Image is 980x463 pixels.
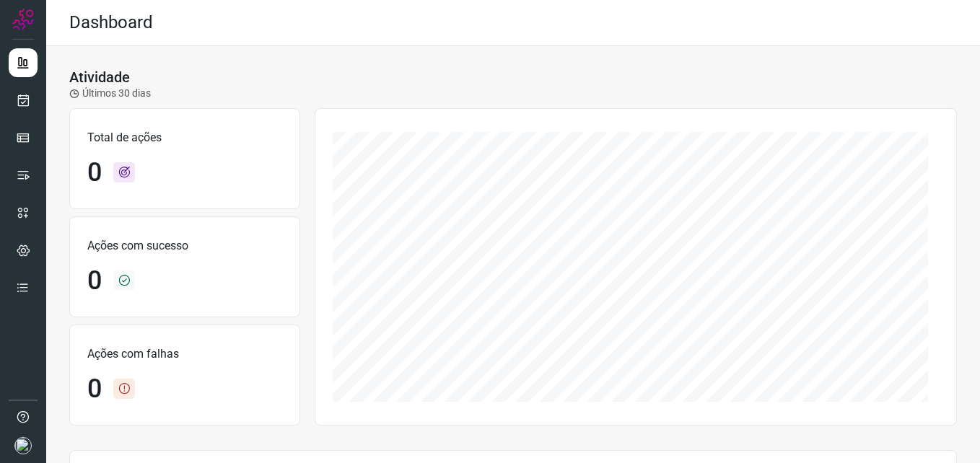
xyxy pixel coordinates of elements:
[87,129,282,146] p: Total de ações
[69,86,151,101] p: Últimos 30 dias
[69,69,130,86] h3: Atividade
[87,237,282,255] p: Ações com sucesso
[69,12,153,33] h2: Dashboard
[87,157,102,188] h1: 0
[87,374,102,405] h1: 0
[12,9,34,30] img: Logo
[87,265,102,296] h1: 0
[87,345,282,363] p: Ações com falhas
